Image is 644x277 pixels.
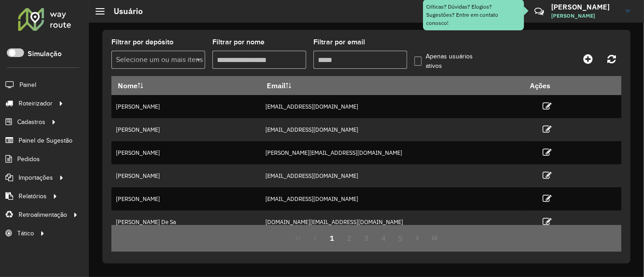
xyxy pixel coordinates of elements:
td: [PERSON_NAME] [111,187,261,210]
label: Apenas usuários ativos [414,52,477,71]
button: Last Page [426,229,443,247]
button: 3 [358,229,375,247]
td: [EMAIL_ADDRESS][DOMAIN_NAME] [261,187,524,210]
span: Importações [19,173,53,182]
button: 5 [392,229,409,247]
span: Retroalimentação [19,210,67,220]
label: Filtrar por nome [212,37,264,48]
span: Painel de Sugestão [19,136,72,145]
span: Cadastros [17,117,45,127]
span: Relatórios [19,191,47,201]
td: [EMAIL_ADDRESS][DOMAIN_NAME] [261,95,524,118]
a: Contato Rápido [529,2,549,21]
span: Painel [19,80,36,90]
span: Pedidos [17,154,40,164]
button: 2 [341,229,358,247]
td: [PERSON_NAME][EMAIL_ADDRESS][DOMAIN_NAME] [261,141,524,164]
span: [PERSON_NAME] [551,12,619,20]
td: [PERSON_NAME] [111,95,261,118]
button: Next Page [409,229,426,247]
a: Editar [543,215,552,228]
td: [PERSON_NAME] De Sa [111,210,261,234]
td: [DOMAIN_NAME][EMAIL_ADDRESS][DOMAIN_NAME] [261,210,524,234]
label: Filtrar por email [313,37,365,48]
span: Roteirizador [19,99,53,108]
button: 1 [324,229,341,247]
button: 4 [375,229,392,247]
h3: [PERSON_NAME] [551,3,619,11]
span: Tático [17,229,34,238]
a: Editar [543,169,552,181]
label: Simulação [28,48,62,59]
th: Ações [524,76,578,95]
td: [PERSON_NAME] [111,164,261,187]
td: [PERSON_NAME] [111,141,261,164]
a: Editar [543,100,552,112]
a: Editar [543,146,552,158]
label: Filtrar por depósito [111,37,173,48]
a: Editar [543,123,552,135]
th: Nome [111,76,261,95]
th: Email [261,76,524,95]
td: [EMAIL_ADDRESS][DOMAIN_NAME] [261,118,524,141]
td: [EMAIL_ADDRESS][DOMAIN_NAME] [261,164,524,187]
td: [PERSON_NAME] [111,118,261,141]
a: Editar [543,192,552,205]
h2: Usuário [105,6,143,16]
